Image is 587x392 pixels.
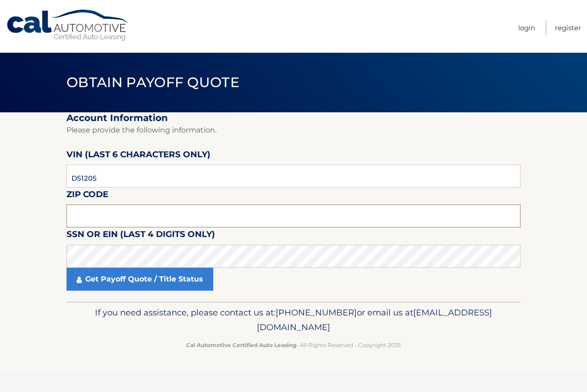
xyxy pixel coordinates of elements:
[66,227,215,244] label: SSN or EIN (last 4 digits only)
[518,20,535,35] a: Login
[66,148,210,165] label: VIN (last 6 characters only)
[6,9,130,42] a: Cal Automotive
[72,305,515,335] p: If you need assistance, please contact us at: or email us at
[186,342,296,348] strong: Cal Automotive Certified Auto Leasing
[66,124,521,137] p: Please provide the following information.
[276,307,357,318] span: [PHONE_NUMBER]
[66,188,108,204] label: Zip Code
[66,74,239,91] span: Obtain Payoff Quote
[72,340,515,350] p: - All Rights Reserved - Copyright 2025
[66,112,521,124] h2: Account Information
[66,268,213,291] a: Get Payoff Quote / Title Status
[555,20,581,35] a: Register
